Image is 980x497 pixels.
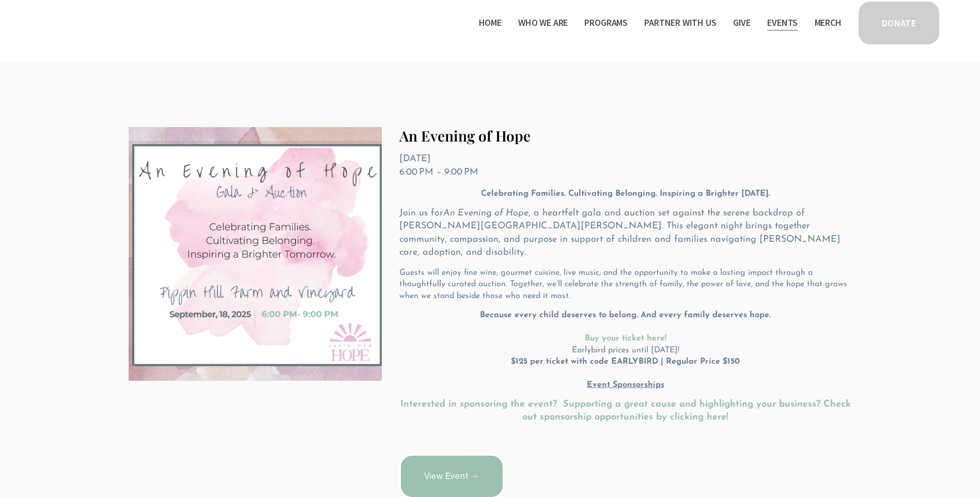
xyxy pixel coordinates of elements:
em: An Evening of Hope [443,209,528,218]
a: Give [733,14,751,31]
time: [DATE] [399,154,431,164]
span: Who We Are [518,15,568,30]
img: An Evening of Hope [129,127,382,381]
strong: Because every child deserves to belong. And every family deserves hope. [480,311,771,319]
p: Guests will enjoy fine wine, gourmet cuisine, live music, and the opportunity to make a lasting i... [399,267,852,302]
a: folder dropdown [584,14,628,31]
a: Events [767,14,798,31]
a: Interested in sponsoring the event? Supporting a great cause and highlighting your business? Chec... [400,400,854,422]
time: 9:00 PM [444,168,478,177]
a: folder dropdown [644,14,716,31]
a: An Evening of Hope [399,126,531,145]
p: Join us for , a heartfelt gala and auction set against the serene backdrop of [PERSON_NAME][GEOGR... [399,207,852,259]
a: Merch [815,14,842,31]
u: Event Sponsorships [587,381,664,389]
strong: Celebrating Families. Cultivating Belonging. Inspiring a Brighter [DATE]. [481,190,770,198]
span: Programs [584,15,628,30]
a: folder dropdown [518,14,568,31]
a: Home [479,14,502,31]
strong: $125 per ticket with code EARLYBIRD | Regular Price $150 [511,358,740,366]
p: Earlybird prices until [DATE]! [399,309,852,391]
span: Partner With Us [644,15,716,30]
a: Buy your ticket here! [585,334,666,343]
time: 6:00 PM [399,168,433,177]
